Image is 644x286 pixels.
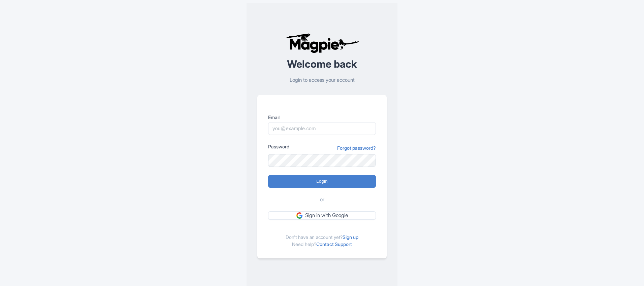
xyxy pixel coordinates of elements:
a: Contact Support [316,241,352,247]
img: google.svg [296,212,302,218]
input: you@example.com [268,122,376,135]
label: Email [268,114,376,121]
a: Sign up [343,234,358,240]
label: Password [268,143,289,150]
a: Forgot password? [337,144,376,151]
img: logo-ab69f6fb50320c5b225c76a69d11143b.png [284,33,360,53]
div: Don't have an account yet? Need help? [268,228,376,248]
span: or [320,196,324,204]
input: Login [268,175,376,188]
p: Login to access your account [257,76,387,84]
h2: Welcome back [257,59,387,70]
a: Sign in with Google [268,211,376,220]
